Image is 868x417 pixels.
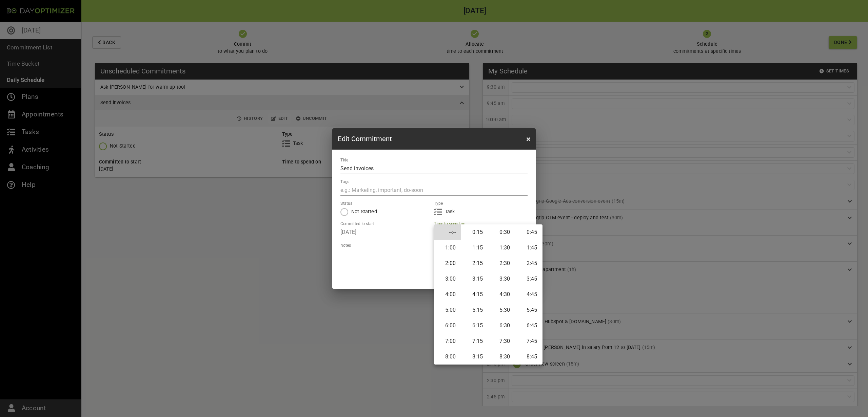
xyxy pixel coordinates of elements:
[515,240,542,256] li: 1:45
[488,318,515,333] li: 6:30
[515,302,542,318] li: 5:45
[515,349,542,365] li: 8:45
[461,256,488,271] li: 2:15
[461,333,488,349] li: 7:15
[461,271,488,287] li: 3:15
[515,271,542,287] li: 3:45
[488,302,515,318] li: 5:30
[515,256,542,271] li: 2:45
[461,302,488,318] li: 5:15
[488,240,515,256] li: 1:30
[515,318,542,333] li: 6:45
[461,318,488,333] li: 6:15
[434,224,461,240] li: --:--
[461,240,488,256] li: 1:15
[488,349,515,365] li: 8:30
[434,271,461,287] li: 3:00
[434,302,461,318] li: 5:00
[515,287,542,302] li: 4:45
[488,256,515,271] li: 2:30
[434,333,461,349] li: 7:00
[434,318,461,333] li: 6:00
[434,287,461,302] li: 4:00
[488,224,515,240] li: 0:30
[515,224,542,240] li: 0:45
[461,349,488,365] li: 8:15
[515,333,542,349] li: 7:45
[434,349,461,365] li: 8:00
[461,224,488,240] li: 0:15
[488,271,515,287] li: 3:30
[434,240,461,256] li: 1:00
[488,287,515,302] li: 4:30
[461,287,488,302] li: 4:15
[434,256,461,271] li: 2:00
[488,333,515,349] li: 7:30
